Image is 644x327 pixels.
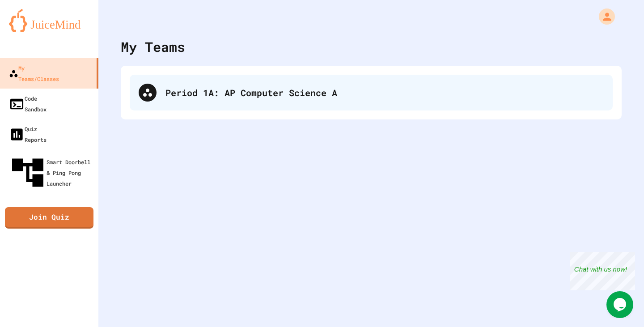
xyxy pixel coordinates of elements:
[9,9,89,32] img: logo-orange.svg
[9,154,95,191] div: Smart Doorbell & Ping Pong Launcher
[9,93,47,115] div: Code Sandbox
[606,291,635,318] iframe: chat widget
[589,6,617,27] div: My Account
[570,252,635,290] iframe: chat widget
[121,37,185,57] div: My Teams
[9,123,47,145] div: Quiz Reports
[9,63,59,84] div: My Teams/Classes
[165,86,604,99] div: Period 1A: AP Computer Science A
[5,207,93,229] a: Join Quiz
[130,75,613,110] div: Period 1A: AP Computer Science A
